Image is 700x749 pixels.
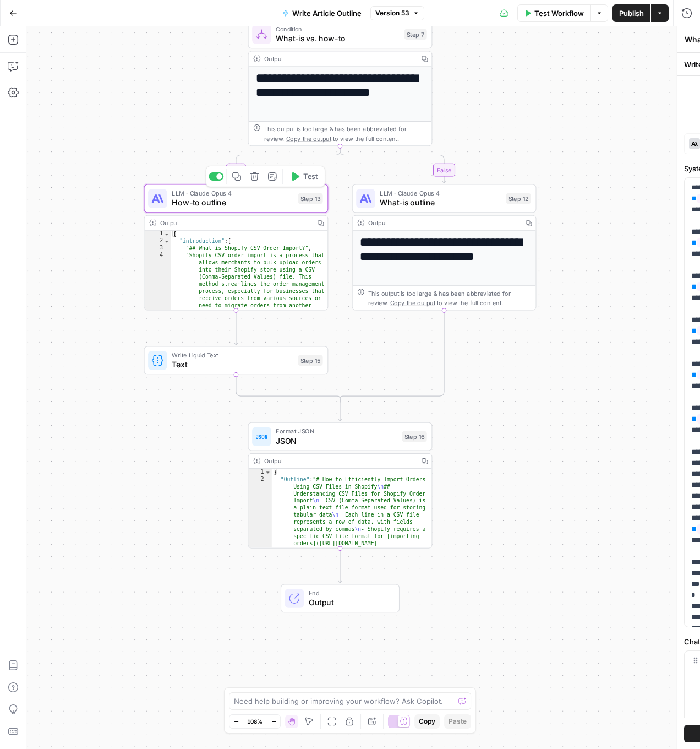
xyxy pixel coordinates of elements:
g: Edge from step_7 to step_13 [234,146,340,183]
button: Write Article Outline [276,4,368,22]
div: Output [264,456,414,465]
div: Step 13 [298,193,322,204]
div: LLM · Claude Opus 4How-to outlineStep 13TestOutput{ "introduction":[ "## What is Shopify CSV Orde... [144,184,328,310]
div: 3 [145,245,171,252]
span: What-is outline [380,197,501,209]
div: 4 [145,252,171,317]
span: Toggle code folding, rows 2 through 18 [163,238,170,245]
g: Edge from step_13 to step_15 [234,311,238,345]
span: Copy the output [390,299,435,306]
span: Condition [276,24,400,34]
button: Test Workflow [517,4,590,22]
span: Write Article Outline [292,8,362,19]
button: Paste [444,714,471,729]
div: Step 16 [402,431,426,442]
button: Publish [612,4,650,22]
span: 108% [247,717,262,726]
div: Step 15 [298,355,322,366]
g: Edge from step_12 to step_7-conditional-end [340,311,444,402]
button: Test [286,169,322,184]
span: What-is vs. how-to [276,32,400,45]
div: Format JSONJSONStep 16Output{ "Outline":"# How to Efficiently Import Orders Using CSV Files in Sh... [248,422,433,549]
span: Write Liquid Text [172,350,293,360]
g: Edge from step_16 to end [338,549,342,583]
div: 1 [145,231,171,238]
span: JSON [276,435,397,447]
span: Toggle code folding, rows 1 through 52 [163,231,170,238]
span: Output [309,596,390,609]
g: Edge from step_7 to step_12 [340,146,446,183]
button: Copy [414,714,440,729]
div: Output [368,218,518,227]
span: LLM · Claude Opus 4 [172,188,293,198]
span: End [309,588,390,598]
span: Version 53 [375,8,409,18]
span: Toggle code folding, rows 1 through 3 [265,469,271,476]
span: How-to outline [172,197,293,209]
div: This output is too large & has been abbreviated for review. to view the full content. [264,124,427,143]
span: Format JSON [276,426,397,436]
span: Copy the output [286,135,331,142]
span: Copy [419,717,435,726]
div: Write Liquid TextTextStep 15 [144,346,328,374]
div: Step 7 [404,29,427,40]
div: Output [264,54,414,63]
div: EndOutput [248,584,433,613]
button: Version 53 [370,6,424,20]
div: 1 [249,469,272,476]
g: Edge from step_15 to step_7-conditional-end [236,374,340,402]
span: Paste [449,717,467,726]
span: Test [303,171,318,182]
div: Output [160,218,310,227]
span: LLM · Claude Opus 4 [380,188,501,198]
div: This output is too large & has been abbreviated for review. to view the full content. [368,289,531,308]
span: Text [172,359,293,371]
span: Publish [619,8,644,19]
div: 2 [145,238,171,245]
g: Edge from step_7-conditional-end to step_16 [338,399,342,421]
span: Test Workflow [534,8,584,19]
